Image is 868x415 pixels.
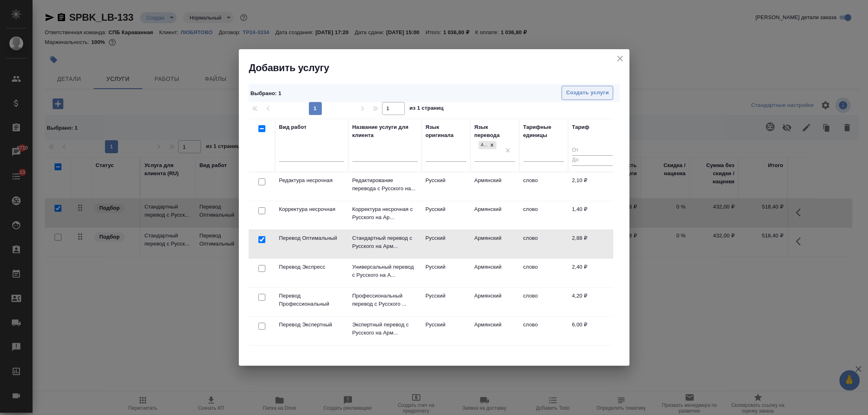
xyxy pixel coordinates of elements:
[422,172,470,201] td: Русский
[568,172,617,201] td: 2,10 ₽
[568,259,617,287] td: 2,40 ₽
[422,288,470,316] td: Русский
[566,88,609,98] span: Создать услуги
[279,205,344,213] p: Корректура несрочная
[352,205,418,222] p: Корректура несрочная с Русского на Ар...
[251,90,282,96] span: Выбрано : 1
[279,292,344,308] p: Перевод Профессиональный
[279,234,344,242] p: Перевод Оптимальный
[352,234,418,250] p: Стандартный перевод с Русского на Арм...
[426,123,466,139] div: Язык оригинала
[519,288,568,316] td: слово
[249,61,630,74] h2: Добавить услугу
[422,201,470,230] td: Русский
[614,52,626,65] button: close
[519,201,568,230] td: слово
[519,317,568,345] td: слово
[470,259,519,287] td: Армянский
[279,321,344,329] p: Перевод Экспертный
[279,123,307,131] div: Вид работ
[470,288,519,316] td: Армянский
[568,288,617,316] td: 4,20 ₽
[562,86,613,100] button: Создать услуги
[572,123,590,131] div: Тариф
[474,123,515,139] div: Язык перевода
[352,176,418,193] p: Редактирование перевода с Русского на...
[352,123,418,139] div: Название услуги для клиента
[572,155,613,165] input: До
[422,259,470,287] td: Русский
[479,141,488,150] div: Армянский
[352,263,418,279] p: Универсальный перевод с Русского на А...
[352,292,418,308] p: Профессиональный перевод с Русского ...
[470,172,519,201] td: Армянский
[470,201,519,230] td: Армянский
[470,317,519,345] td: Армянский
[568,317,617,345] td: 6,00 ₽
[519,172,568,201] td: слово
[422,230,470,259] td: Русский
[568,201,617,230] td: 1,40 ₽
[410,103,444,115] span: из 1 страниц
[279,176,344,185] p: Редактура несрочная
[523,123,564,139] div: Тарифные единицы
[422,317,470,345] td: Русский
[352,321,418,337] p: Экспертный перевод с Русского на Арм...
[470,230,519,259] td: Армянский
[478,140,497,150] div: Армянский
[572,146,613,156] input: От
[568,230,617,259] td: 2,88 ₽
[279,263,344,271] p: Перевод Экспресс
[519,230,568,259] td: слово
[519,259,568,287] td: слово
